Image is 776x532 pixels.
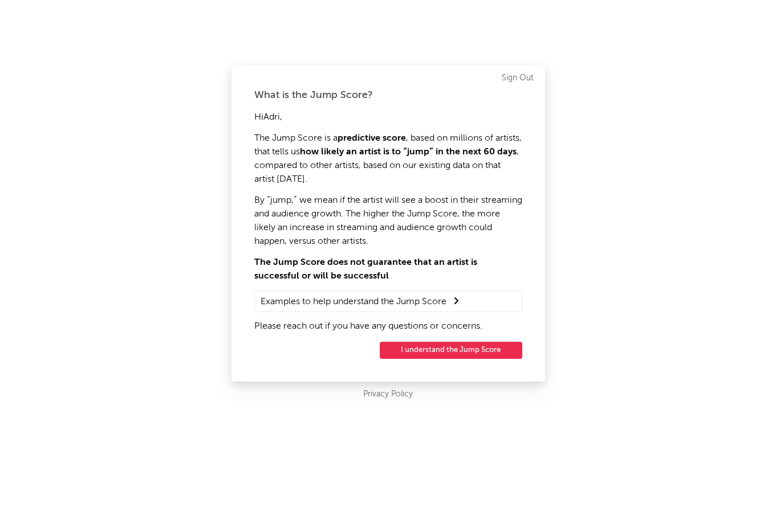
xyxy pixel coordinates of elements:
a: Sign Out [502,71,534,85]
strong: how likely an artist is to “jump” in the next 60 days [300,148,517,157]
div: What is the Jump Score? [254,88,522,102]
strong: The Jump Score does not guarantee that an artist is successful or will be successful [254,258,477,281]
p: The Jump Score is a , based on millions of artists, that tells us , compared to other artists, ba... [254,132,522,186]
button: I understand the Jump Score [380,342,522,359]
p: Hi Adri , [254,111,522,124]
p: By “jump,” we mean if the artist will see a boost in their streaming and audience growth. The hig... [254,194,522,248]
summary: Examples to help understand the Jump Score [261,294,516,309]
strong: predictive score [338,134,406,143]
p: Please reach out if you have any questions or concerns. [254,320,522,333]
a: Privacy Policy [363,387,413,402]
